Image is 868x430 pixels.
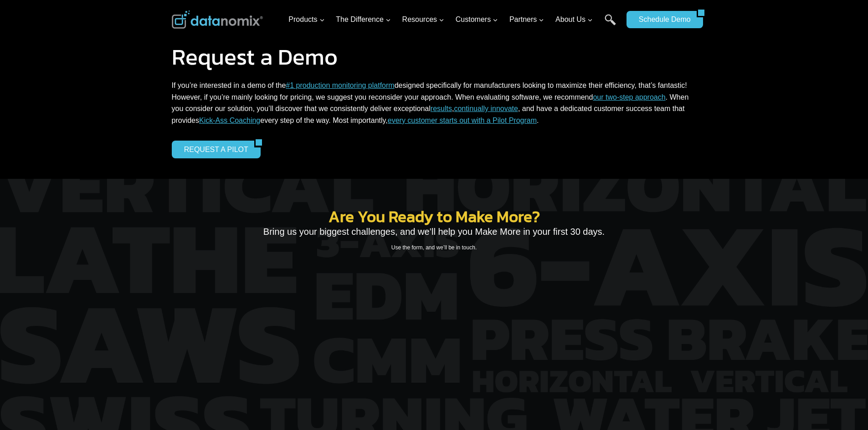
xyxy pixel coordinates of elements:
a: continually innovate [454,105,518,112]
p: Bring us your biggest challenges, and we’ll help you Make More in your first 30 days. [229,224,639,239]
span: About Us [555,14,593,25]
a: #1 production monitoring platform [286,81,394,89]
a: our two-step approach [593,93,665,101]
a: results [431,105,452,112]
nav: Primary Navigation [285,5,622,35]
h2: Are You Ready to Make More? [229,208,639,224]
p: Use the form, and we’ll be in touch. [229,243,639,252]
a: Kick-Ass Coaching [199,116,260,124]
span: Customers [456,14,498,25]
a: Schedule Demo [627,11,697,28]
img: Datanomix [172,10,263,29]
span: Products [288,14,324,25]
a: REQUEST A PILOT [172,141,254,158]
a: every customer starts out with a Pilot Program [388,116,537,124]
p: If you’re interested in a demo of the designed specifically for manufacturers looking to maximize... [172,80,697,126]
a: Search [605,14,616,35]
span: Resources [402,14,444,25]
span: The Difference [336,14,391,25]
h1: Request a Demo [172,46,697,68]
span: Partners [509,14,544,25]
